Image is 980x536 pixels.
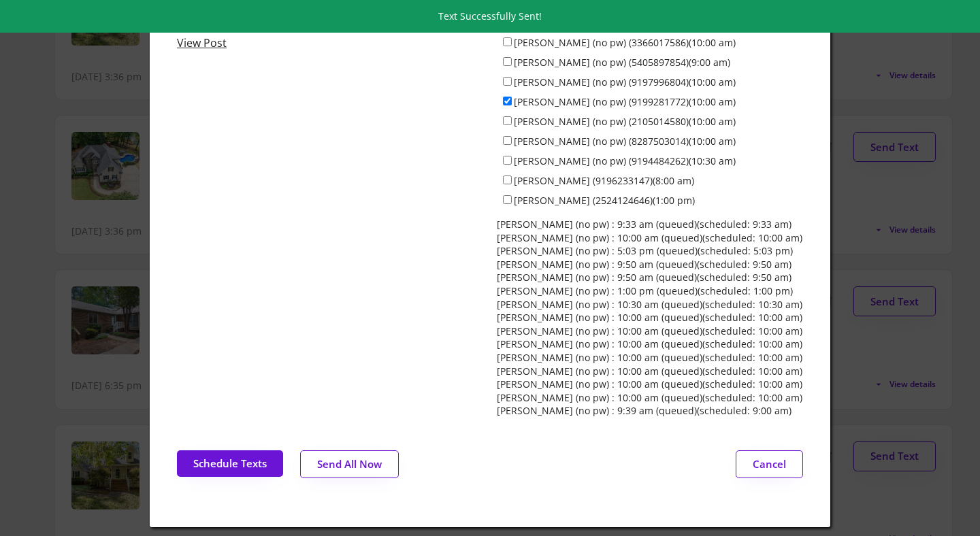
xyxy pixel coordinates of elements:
[497,378,802,391] div: [PERSON_NAME] (no pw) : 10:00 am (queued)(scheduled: 10:00 am)
[497,258,791,271] div: [PERSON_NAME] (no pw) : 9:50 am (queued)(scheduled: 9:50 am)
[514,56,730,69] label: [PERSON_NAME] (no pw) (5405897854)(9:00 am)
[514,135,736,148] label: [PERSON_NAME] (no pw) (8287503014)(10:00 am)
[497,244,793,258] div: [PERSON_NAME] (no pw) : 5:03 pm (queued)(scheduled: 5:03 pm)
[177,35,227,50] a: View Post
[497,324,802,338] div: [PERSON_NAME] (no pw) : 10:00 am (queued)(scheduled: 10:00 am)
[497,404,791,418] div: [PERSON_NAME] (no pw) : 9:39 am (queued)(scheduled: 9:00 am)
[497,231,802,245] div: [PERSON_NAME] (no pw) : 10:00 am (queued)(scheduled: 10:00 am)
[514,154,736,167] label: [PERSON_NAME] (no pw) (9194484262)(10:30 am)
[497,298,802,312] div: [PERSON_NAME] (no pw) : 10:30 am (queued)(scheduled: 10:30 am)
[497,218,791,231] div: [PERSON_NAME] (no pw) : 9:33 am (queued)(scheduled: 9:33 am)
[514,76,736,88] label: [PERSON_NAME] (no pw) (9197996804)(10:00 am)
[514,174,694,187] label: [PERSON_NAME] (9196233147)(8:00 am)
[497,391,802,405] div: [PERSON_NAME] (no pw) : 10:00 am (queued)(scheduled: 10:00 am)
[514,194,695,207] label: [PERSON_NAME] (2524124646)(1:00 pm)
[300,450,399,478] button: Send All Now
[514,115,736,128] label: [PERSON_NAME] (no pw) (2105014580)(10:00 am)
[497,311,802,324] div: [PERSON_NAME] (no pw) : 10:00 am (queued)(scheduled: 10:00 am)
[177,450,283,477] button: Schedule Texts
[736,450,803,478] button: Cancel
[497,365,802,378] div: [PERSON_NAME] (no pw) : 10:00 am (queued)(scheduled: 10:00 am)
[514,36,736,49] label: [PERSON_NAME] (no pw) (3366017586)(10:00 am)
[514,95,736,108] label: [PERSON_NAME] (no pw) (9199281772)(10:00 am)
[497,284,793,298] div: [PERSON_NAME] (no pw) : 1:00 pm (queued)(scheduled: 1:00 pm)
[497,337,802,351] div: [PERSON_NAME] (no pw) : 10:00 am (queued)(scheduled: 10:00 am)
[497,351,802,365] div: [PERSON_NAME] (no pw) : 10:00 am (queued)(scheduled: 10:00 am)
[497,271,791,284] div: [PERSON_NAME] (no pw) : 9:50 am (queued)(scheduled: 9:50 am)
